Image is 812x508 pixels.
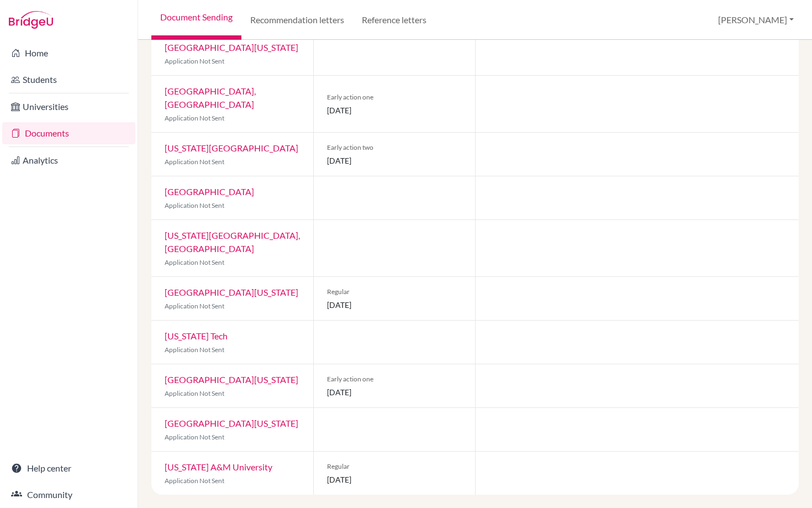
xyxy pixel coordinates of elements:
span: [DATE] [327,386,462,398]
a: [GEOGRAPHIC_DATA], [GEOGRAPHIC_DATA] [165,86,256,109]
span: Application Not Sent [165,258,224,266]
a: [US_STATE] Tech [165,331,228,341]
span: Application Not Sent [165,114,224,122]
span: Application Not Sent [165,302,224,310]
a: Analytics [2,149,135,171]
span: Early action one [327,374,462,384]
img: Bridge-U [9,11,53,29]
span: Application Not Sent [165,201,224,210]
a: Students [2,69,135,91]
span: [DATE] [327,104,462,116]
span: Application Not Sent [165,57,224,65]
a: [GEOGRAPHIC_DATA][US_STATE] [165,42,298,53]
button: [PERSON_NAME] [713,9,799,30]
span: Regular [327,462,462,472]
a: [GEOGRAPHIC_DATA][US_STATE] [165,418,298,428]
span: Early action one [327,92,462,102]
span: Application Not Sent [165,389,224,397]
span: [DATE] [327,299,462,311]
span: Application Not Sent [165,345,224,354]
a: [US_STATE][GEOGRAPHIC_DATA], [GEOGRAPHIC_DATA] [165,230,300,254]
span: Regular [327,287,462,297]
a: [GEOGRAPHIC_DATA] [165,186,254,197]
span: [DATE] [327,474,462,485]
a: [US_STATE][GEOGRAPHIC_DATA] [165,143,298,153]
a: Documents [2,122,135,144]
a: Community [2,484,135,506]
a: [GEOGRAPHIC_DATA][US_STATE] [165,287,298,297]
a: [GEOGRAPHIC_DATA][US_STATE] [165,374,298,385]
span: Early action two [327,143,462,153]
a: Home [2,42,135,64]
span: Application Not Sent [165,433,224,441]
a: Help center [2,457,135,479]
span: Application Not Sent [165,158,224,166]
a: Universities [2,96,135,118]
span: Application Not Sent [165,476,224,485]
a: [US_STATE] A&M University [165,462,272,472]
span: [DATE] [327,155,462,166]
